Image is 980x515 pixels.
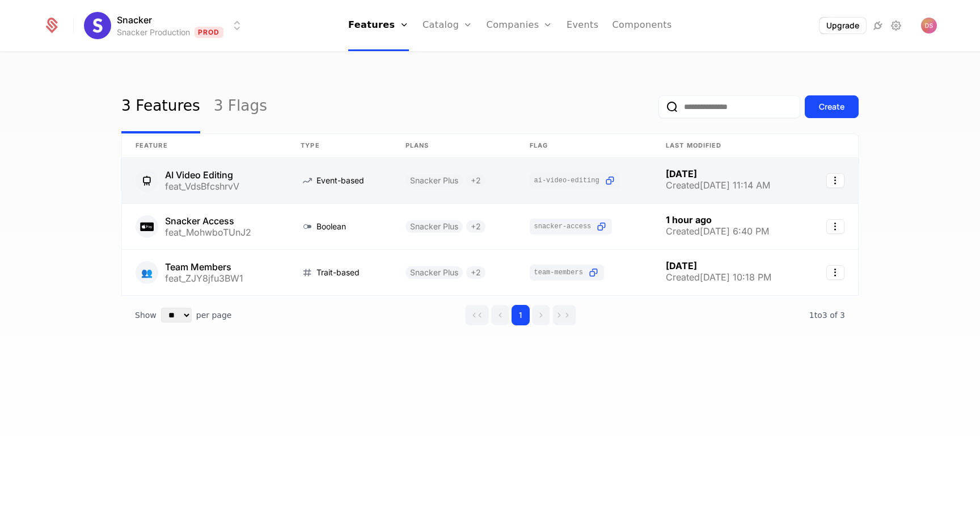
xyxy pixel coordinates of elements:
[214,80,267,133] a: 3 Flags
[552,305,576,325] button: Go to last page
[135,309,157,321] span: Show
[921,18,937,34] img: Doug Silkstone
[512,305,530,325] button: Go to page 1
[826,219,844,234] button: Select action
[809,311,840,320] span: 1 to 3 of
[921,18,937,34] button: Open user button
[84,12,111,39] img: Snacker
[652,134,805,158] th: Last Modified
[117,13,152,27] span: Snacker
[826,173,844,188] button: Select action
[287,134,392,158] th: Type
[532,305,550,325] button: Go to next page
[516,134,653,158] th: Flag
[819,101,844,112] div: Create
[195,27,223,38] span: Prod
[122,134,287,158] th: Feature
[809,311,845,320] span: 3
[161,308,192,323] select: Select page size
[889,19,903,32] a: Settings
[465,305,576,325] div: Page navigation
[871,19,885,32] a: Integrations
[465,305,489,325] button: Go to first page
[392,134,516,158] th: Plans
[491,305,509,325] button: Go to previous page
[87,13,244,38] button: Select environment
[121,296,859,334] div: Table pagination
[117,27,190,38] div: Snacker Production
[805,95,859,118] button: Create
[121,80,200,133] a: 3 Features
[196,309,232,321] span: per page
[826,265,844,280] button: Select action
[820,18,866,34] button: Upgrade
